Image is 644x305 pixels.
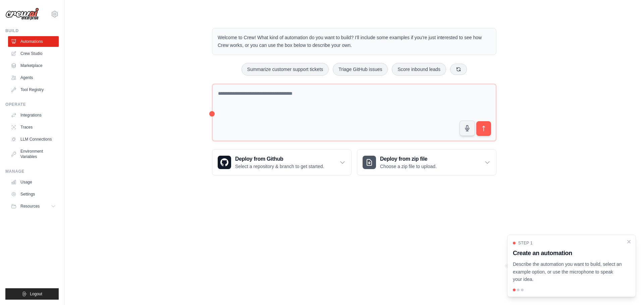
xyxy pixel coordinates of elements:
[8,84,59,95] a: Tool Registry
[8,134,59,145] a: LLM Connections
[610,273,644,305] iframe: Chat Widget
[8,201,59,212] button: Resources
[8,177,59,187] a: Usage
[5,102,59,107] div: Operate
[380,163,437,170] p: Choose a zip file to upload.
[30,291,42,297] span: Logout
[8,146,59,162] a: Environment Variables
[392,63,446,76] button: Score inbound leads
[8,36,59,47] a: Automations
[8,122,59,133] a: Traces
[333,63,388,76] button: Triage GitHub issues
[5,288,59,300] button: Logout
[380,155,437,163] h3: Deploy from zip file
[8,48,59,59] a: Crew Studio
[5,28,59,33] div: Build
[513,248,622,258] h3: Create an automation
[8,60,59,71] a: Marketplace
[5,8,39,20] img: Logo
[8,189,59,200] a: Settings
[626,239,632,244] button: Close walkthrough
[513,260,622,283] p: Describe the automation you want to build, select an example option, or use the microphone to spe...
[8,72,59,83] a: Agents
[241,63,329,76] button: Summarize customer support tickets
[218,34,491,49] p: Welcome to Crew! What kind of automation do you want to build? I'll include some examples if you'...
[235,155,324,163] h3: Deploy from Github
[20,204,40,209] span: Resources
[5,169,59,174] div: Manage
[8,110,59,121] a: Integrations
[235,163,324,170] p: Select a repository & branch to get started.
[518,240,533,246] span: Step 1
